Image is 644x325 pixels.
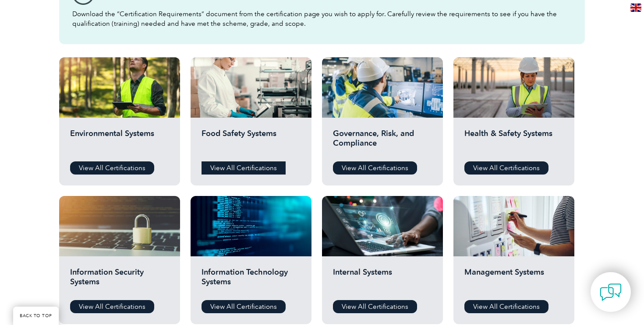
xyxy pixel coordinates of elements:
h2: Information Technology Systems [202,267,301,294]
h2: Management Systems [464,267,563,294]
a: View All Certifications [464,161,548,175]
img: en [630,3,641,12]
img: contact-chat.png [600,281,622,303]
a: BACK TO TOP [13,307,59,325]
h2: Internal Systems [333,267,432,294]
a: View All Certifications [70,161,154,175]
a: View All Certifications [70,300,154,313]
p: Download the “Certification Requirements” document from the certification page you wish to apply ... [72,9,572,28]
h2: Health & Safety Systems [464,129,563,155]
a: View All Certifications [333,161,417,175]
a: View All Certifications [202,300,286,313]
a: View All Certifications [202,161,286,175]
a: View All Certifications [333,300,417,313]
h2: Food Safety Systems [202,129,301,155]
h2: Governance, Risk, and Compliance [333,129,432,155]
h2: Information Security Systems [70,267,169,294]
a: View All Certifications [464,300,548,313]
h2: Environmental Systems [70,129,169,155]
